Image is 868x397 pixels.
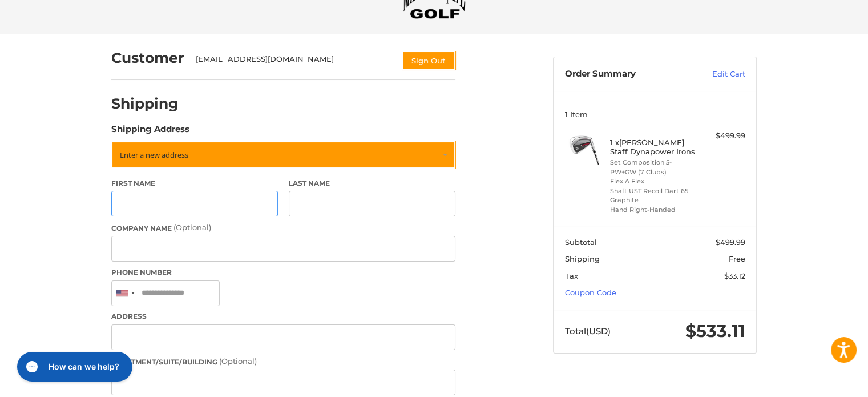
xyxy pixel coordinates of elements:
[112,281,138,306] div: United States: +1
[111,178,278,189] label: First Name
[610,158,697,177] li: Set Composition 5-PW+GW (7 Clubs)
[111,49,184,67] h2: Customer
[565,238,597,247] span: Subtotal
[565,326,611,336] span: Total (USD)
[565,288,616,297] a: Coupon Code
[111,123,189,141] legend: Shipping Address
[11,348,135,386] iframe: Gorgias live chat messenger
[219,356,257,366] small: (Optional)
[688,69,745,80] a: Edit Cart
[716,238,745,247] span: $499.99
[610,186,697,205] li: Shaft UST Recoil Dart 65 Graphite
[111,95,179,113] h2: Shipping
[610,177,697,186] li: Flex A Flex
[565,69,688,80] h3: Order Summary
[111,356,455,367] label: Apartment/Suite/Building
[120,150,188,160] span: Enter a new address
[565,254,600,263] span: Shipping
[610,205,697,215] li: Hand Right-Handed
[173,223,211,232] small: (Optional)
[402,51,455,70] button: Sign Out
[700,130,745,142] div: $499.99
[729,254,745,263] span: Free
[685,320,745,342] span: $533.11
[565,271,578,280] span: Tax
[111,222,455,234] label: Company Name
[196,54,391,70] div: [EMAIL_ADDRESS][DOMAIN_NAME]
[111,141,455,169] a: Enter or select a different address
[724,271,745,280] span: $33.12
[289,178,455,189] label: Last Name
[111,311,455,322] label: Address
[111,267,455,278] label: Phone Number
[610,138,697,157] h4: 1 x [PERSON_NAME] Staff Dynapower Irons
[565,110,745,119] h3: 1 Item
